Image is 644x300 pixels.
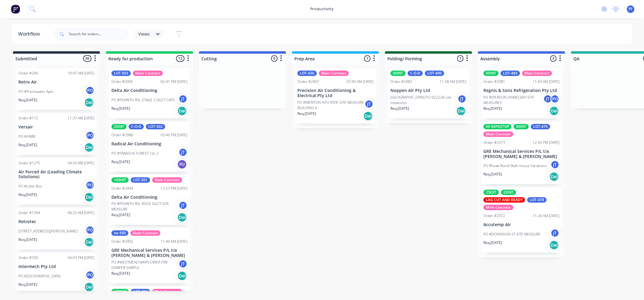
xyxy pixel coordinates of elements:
[111,186,133,191] div: Order #2994
[85,86,95,95] div: PO
[514,124,529,129] div: 50INT
[84,192,94,202] div: Del
[483,95,543,106] p: PO #[PERSON_NAME] BAY SITE MEASURES
[297,79,319,84] div: Order #2907
[629,6,633,12] span: PF
[390,106,409,111] p: Req. [DATE]
[390,88,466,93] p: Noppen Air Pty Ltd
[549,172,559,182] div: Del
[146,124,165,129] div: LOT-502
[85,181,95,190] div: PO
[68,71,95,76] div: 10:47 AM [DATE]
[69,28,129,40] input: Search for orders...
[18,71,38,76] div: Order #240
[111,71,131,76] div: LOT-503
[483,106,502,111] p: Req. [DATE]
[133,71,163,76] div: Main Contract
[297,100,364,111] p: PO #MERITON NTH RYDE SITE MEASURE BUILDING A
[68,210,95,216] div: 06:25 AM [DATE]
[388,68,469,118] div: 50INTC-O-DLOT-490Order #298311:38 AM [DATE]Noppen Air Pty Ltd[GEOGRAPHIC_DATA] P.O-022228 site me...
[550,160,559,169] div: jT
[425,71,444,76] div: LOT-490
[297,71,317,76] div: LOT-436
[138,31,150,37] span: Views
[483,172,502,177] p: Req. [DATE]
[178,94,187,103] div: jT
[483,190,499,195] div: 25EXT
[483,240,502,245] p: Req. [DATE]
[18,125,95,130] p: Versair
[18,142,37,148] p: Req. [DATE]
[131,289,150,294] div: LOT-496
[390,79,412,84] div: Order #2983
[84,237,94,247] div: Del
[129,124,144,129] div: C-O-D
[161,186,187,191] div: 12:57 PM [DATE]
[111,141,187,147] p: Radical Air Conditioning
[307,5,337,14] div: productivity
[533,79,559,84] div: 11:03 AM [DATE]
[111,79,133,84] div: Order #2995
[18,169,95,180] p: Air Forced Air (Leading Climate Solutions)
[481,187,562,253] div: 25EXT25INTLAG CUT AND READYLOT-478Main ContractOrder #297211:26 AM [DATE]Accutemp AirPO #DONNISON...
[483,213,505,219] div: Order #2972
[68,255,95,261] div: 04:03 PM [DATE]
[111,151,159,156] p: PO #FRANCHS FOREST LVL 2
[16,113,97,155] div: Order #17211:37 AM [DATE]VersairPO #HMRIPOReq.[DATE]Del
[483,131,513,137] div: Main Contract
[18,30,43,38] div: Workflow
[131,177,150,183] div: LOT-501
[549,106,559,116] div: Del
[111,271,130,276] p: Req. [DATE]
[457,94,466,103] div: jT
[68,160,95,166] div: 04:54 AM [DATE]
[111,195,187,200] p: Delta Air Conditioning
[109,122,190,172] div: 25INTC-O-DLOT-502Order #298603:40 PM [DATE]Radical Air ConditioningPO #FRANCHS FOREST LVL 2jTReq....
[483,124,511,129] div: 50 VAPASTOP
[18,273,61,279] p: PO #[GEOGRAPHIC_DATA]
[18,115,38,121] div: Order #172
[161,132,187,138] div: 03:40 PM [DATE]
[483,232,540,237] p: PO #DONNISON ST SITE MEASURE
[111,159,130,165] p: Req. [DATE]
[111,230,128,236] div: lot-500
[161,79,187,84] div: 02:41 PM [DATE]
[533,140,559,145] div: 12:30 PM [DATE]
[109,228,190,283] div: lot-500Main ContractOrder #299211:49 AM [DATE]GRE Mechanical Services P/L t/a [PERSON_NAME] & [PE...
[111,239,133,244] div: Order #2992
[111,124,127,129] div: 25INT
[18,160,40,166] div: Order #1275
[111,97,175,103] p: PO #PENRITH RSL STAGE 2 DUCT CAPS
[319,71,349,76] div: Main Contract
[18,264,95,269] p: Intermech Pty Ltd
[483,88,559,93] p: Regnis & Sons Refrigeration Pty Ltd
[481,68,562,118] div: 50INTLOT-485Main ContractOrder #298111:03 AM [DATE]Regnis & Sons Refrigeration Pty LtdPO #[PERSON...
[16,208,97,250] div: Order #134406:25 AM [DATE]Retrotec[STREET_ADDRESS][PERSON_NAME]POReq.[DATE]Del
[111,201,178,212] p: PO #PENRITH RSL ROOF DUCT SITE MEASURE
[16,68,97,110] div: Order #24010:47 AM [DATE]Retro AirPO #Freshwater AptsPOReq.[DATE]Del
[483,205,513,210] div: Main Contract
[177,159,187,169] div: PU
[18,80,95,85] p: Retro Air
[84,98,94,107] div: Del
[178,259,187,268] div: jT
[84,282,94,292] div: Del
[111,260,178,270] p: PO #WESTMEAD MAYFLOWER FIRE DAMPER SAMPLE
[177,106,187,116] div: Del
[16,253,97,295] div: Order #33004:03 PM [DATE]Intermech Pty LtdPO #[GEOGRAPHIC_DATA]POReq.[DATE]Del
[481,122,562,185] div: 50 VAPASTOP50INTLOT-479Main ContractOrder #297312:30 PM [DATE]GRE Mechanical Services P/L t/a [PE...
[527,197,546,203] div: LOT-478
[18,219,95,224] p: Retrotec
[18,184,42,189] p: PO #Little Box
[18,237,37,242] p: Req. [DATE]
[483,197,525,203] div: LAG CUT AND READY
[152,289,182,294] div: Main Contract
[456,106,466,116] div: Del
[18,229,78,234] p: [STREET_ADDRESS][PERSON_NAME]
[16,158,97,205] div: Order #127504:54 AM [DATE]Air Forced Air (Leading Climate Solutions)PO #Little BoxPOReq.[DATE]Del
[543,94,552,103] div: jT
[550,94,559,103] div: PO
[111,248,187,258] p: GRE Mechanical Services P/L t/a [PERSON_NAME] & [PERSON_NAME]
[550,229,559,238] div: jT
[18,255,38,261] div: Order #330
